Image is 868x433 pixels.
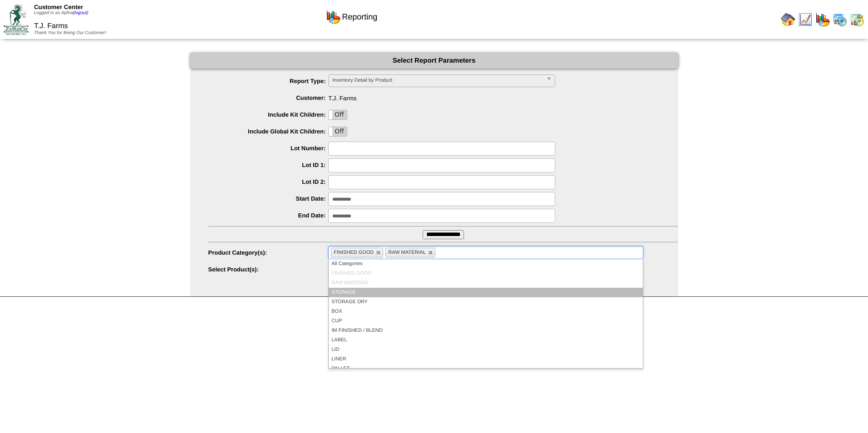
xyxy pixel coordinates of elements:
[326,10,340,24] img: graph.gif
[850,12,864,27] img: calendarinout.gif
[329,326,642,335] li: IM FINISHED / BLEND
[73,10,89,15] a: (logout)
[329,335,642,345] li: LABEL
[208,212,329,219] label: End Date:
[388,250,426,255] span: RAW MATERIAL
[208,128,329,135] label: Include Global Kit Children:
[208,178,329,185] label: Lot ID 2:
[329,288,642,297] li: STORAGE
[781,12,795,27] img: home.gif
[329,364,642,374] li: PALLET
[329,278,642,288] li: RAW MATERIAL
[34,30,106,35] span: Thank You for Being Our Customer!
[329,297,642,307] li: STORAGE DRY
[815,12,830,27] img: graph.gif
[328,110,347,120] div: OnOff
[342,12,377,22] span: Reporting
[798,12,813,27] img: line_graph.gif
[208,249,329,256] label: Product Category(s):
[208,195,329,202] label: Start Date:
[208,162,329,168] label: Lot ID 1:
[329,269,642,278] li: FINISHED GOOD
[208,266,329,273] label: Select Product(s):
[329,259,642,269] li: All Categories
[833,12,847,27] img: calendarprod.gif
[329,345,642,354] li: LID
[334,250,374,255] span: FINISHED GOOD
[34,10,89,15] span: Logged in as Apfna
[208,91,678,102] span: T.J. Farms
[4,4,29,34] img: ZoRoCo_Logo(Green%26Foil)%20jpg.webp
[208,78,329,84] label: Report Type:
[329,110,347,119] label: Off
[208,94,329,101] label: Customer:
[329,354,642,364] li: LINER
[208,145,329,152] label: Lot Number:
[190,53,678,69] div: Select Report Parameters
[328,127,347,137] div: OnOff
[332,75,543,86] span: Inventory Detail by Product
[329,127,347,136] label: Off
[34,4,83,10] span: Customer Center
[34,22,68,30] span: T.J. Farms
[329,316,642,326] li: CUP
[208,263,678,299] div: Please Wait
[329,307,642,316] li: BOX
[208,111,329,118] label: Include Kit Children:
